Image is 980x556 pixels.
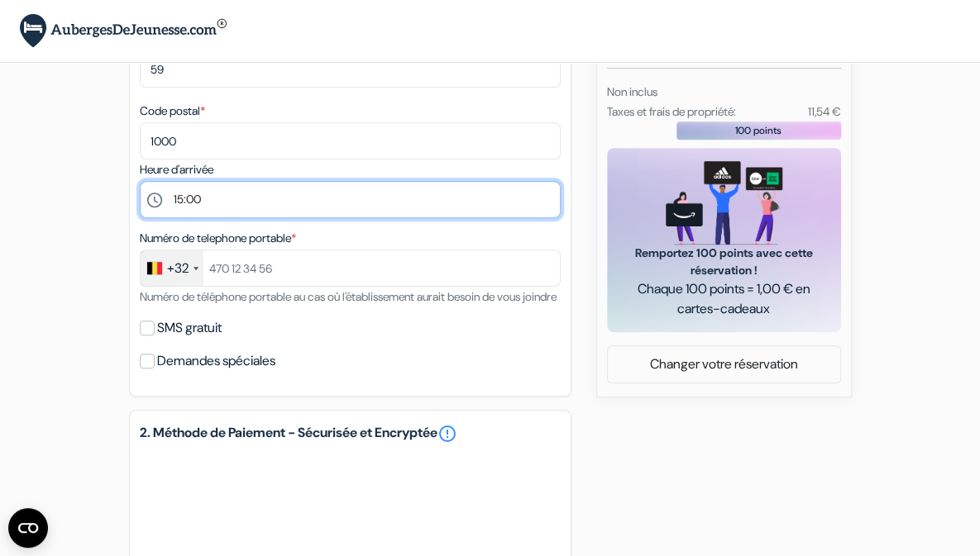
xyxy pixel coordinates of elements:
[140,249,561,287] input: 470 12 34 56
[157,316,222,340] label: SMS gratuit
[140,102,205,120] label: Code postal
[627,279,821,319] span: Chaque 100 points = 1,00 € en cartes-cadeaux
[666,161,782,245] img: gift_card_hero_new.png
[140,424,561,444] h5: 2. Méthode de Paiement - Sécurisée et Encryptée
[735,123,782,138] span: 100 points
[627,245,821,279] span: Remportez 100 points avec cette réservation !
[608,349,840,380] a: Changer votre réservation
[607,104,736,119] small: Taxes et frais de propriété:
[140,289,557,304] small: Numéro de téléphone portable au cas où l'établissement aurait besoin de vous joindre
[141,250,203,286] div: Belgium (België): +32
[20,14,227,48] img: AubergesDeJeunesse.com
[8,508,48,548] button: Ouvrir le widget CMP
[167,259,189,278] div: +32
[140,230,296,247] label: Numéro de telephone portable
[437,424,457,444] a: error_outline
[157,349,275,373] label: Demandes spéciales
[807,104,840,119] small: 11,54 €
[140,161,213,178] label: Heure d'arrivée
[607,84,657,99] small: Non inclus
